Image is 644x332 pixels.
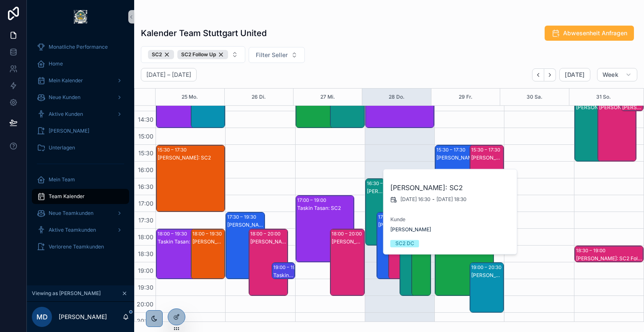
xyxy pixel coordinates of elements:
span: Week [602,71,618,78]
span: Mein Kalender [49,77,83,84]
a: Neue Kunden [32,90,129,105]
div: 18:00 – 19:30Taskin Tasan: SC2 Follow Up [156,229,214,279]
div: 31 So. [596,89,611,105]
div: [PERSON_NAME]: SC2 [332,238,364,245]
span: 20:00 [135,301,156,308]
span: Aktive Teamkunden [49,227,96,233]
span: Aktive Kunden [49,111,83,118]
span: 16:00 [136,166,156,173]
span: 14:00 [136,99,156,106]
a: [PERSON_NAME] [32,123,129,139]
h2: [PERSON_NAME]: SC2 [390,183,511,193]
div: 17:30 – 19:30 [378,213,409,221]
span: Home [49,60,63,67]
button: Unselect SC_2_FOLLOW_UP [177,50,228,59]
button: [DATE] [559,68,590,81]
div: 18:00 – 20:00[PERSON_NAME]: SC2 [412,229,431,295]
span: [PERSON_NAME] [49,128,89,134]
div: [PERSON_NAME]: SC2 [158,154,224,161]
span: - [432,196,435,203]
span: [DATE] 16:30 [400,196,431,203]
span: [DATE] [565,71,584,78]
span: 20:30 [135,317,156,324]
div: 17:30 – 19:30 [227,213,258,221]
div: 18:00 – 20:00[PERSON_NAME]: SC2 [435,229,493,295]
div: [PERSON_NAME]: SC2 [367,188,384,195]
div: [PERSON_NAME]: SC2 [227,222,264,228]
span: 18:00 [136,233,156,241]
span: Mein Team [49,176,75,183]
div: [PERSON_NAME]: SC2 [250,238,287,245]
a: Monatliche Performance [32,39,129,55]
div: [PERSON_NAME]: SC2 Follow Up [576,255,643,262]
div: 18:30 – 19:00[PERSON_NAME]: SC2 Follow Up [575,246,643,262]
h1: Kalender Team Stuttgart United [141,27,267,39]
span: 14:30 [136,116,156,123]
div: 15:30 – 17:30[PERSON_NAME]: SC2 [435,145,493,212]
button: 29 Fr. [459,89,473,105]
span: 17:30 [136,217,156,224]
span: 18:30 [136,250,156,257]
div: 17:30 – 19:30[PERSON_NAME]: SC2 [226,212,265,279]
img: App logo [74,10,87,24]
button: 28 Do. [389,89,405,105]
div: 15:30 – 17:30[PERSON_NAME]: SC2 [470,145,504,212]
div: 25 Mo. [182,89,198,105]
a: Team Kalender [32,189,129,204]
a: Home [32,56,129,71]
div: 17:00 – 19:00Taskin Tasan: SC2 [296,196,354,262]
div: 18:00 – 20:00[PERSON_NAME]: SC2 [330,229,364,295]
div: [PERSON_NAME]: SC2 [436,154,493,161]
div: 19:00 – 19:30Taskin Tasan: SC2 Follow Up [272,263,294,279]
button: 26 Di. [252,89,266,105]
span: Neue Teamkunden [49,210,93,217]
span: Abwesenheit Anfragen [563,29,627,37]
span: 15:30 [136,149,156,157]
span: MD [36,312,48,322]
div: 16:30 – 18:30 [367,179,398,188]
div: Taskin Tasan: SC2 Follow Up [273,272,294,279]
div: 15:30 – 17:30[PERSON_NAME]: SC2 [156,145,225,212]
button: Abwesenheit Anfragen [545,26,634,41]
div: 15:30 – 17:30 [471,146,502,154]
button: Select Button [141,46,245,63]
div: 16:30 – 18:30[PERSON_NAME]: SC2 [366,179,384,245]
div: 18:00 – 19:30 [192,230,224,238]
span: Team Kalender [49,193,85,200]
div: 15:30 – 17:30 [158,146,189,154]
div: 14:00 – 16:00[PERSON_NAME]: SC2 [575,95,613,161]
div: 19:00 – 20:30[PERSON_NAME] [PERSON_NAME]: SC2 Follow Up [470,263,504,312]
button: Unselect SC_2 [148,50,174,59]
span: 15:00 [136,133,156,140]
div: scrollable content [27,34,134,265]
span: Neue Kunden [49,94,80,101]
div: 18:00 – 20:00[PERSON_NAME]: SC2 [400,229,419,295]
span: 16:30 [136,183,156,190]
button: Next [544,68,556,81]
div: 18:30 – 19:00 [576,246,608,255]
div: [PERSON_NAME]: SC2 [378,222,395,228]
div: [PERSON_NAME]: SC2 Follow Up [192,238,225,245]
div: 18:00 – 19:30[PERSON_NAME]: SC2 Follow Up [191,229,225,279]
div: 27 Mi. [320,89,335,105]
p: [PERSON_NAME] [59,313,107,321]
div: 17:30 – 19:30[PERSON_NAME]: SC2 [377,212,396,279]
a: Unterlagen [32,140,129,155]
button: Week [597,68,637,81]
a: Aktive Kunden [32,107,129,122]
span: Kunde [390,216,511,223]
h2: [DATE] – [DATE] [146,71,191,79]
div: SC2 Follow Up [177,50,228,59]
div: [PERSON_NAME]: SC2 [599,104,636,111]
button: Back [532,68,544,81]
span: Filter Seller [256,51,288,59]
div: 19:00 – 19:30 [273,263,305,272]
div: SC2 DC [395,240,414,247]
div: 15:30 – 17:30 [436,146,467,154]
button: 30 Sa. [527,89,543,105]
span: Unterlagen [49,144,75,151]
div: 18:00 – 20:00 [332,230,364,238]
